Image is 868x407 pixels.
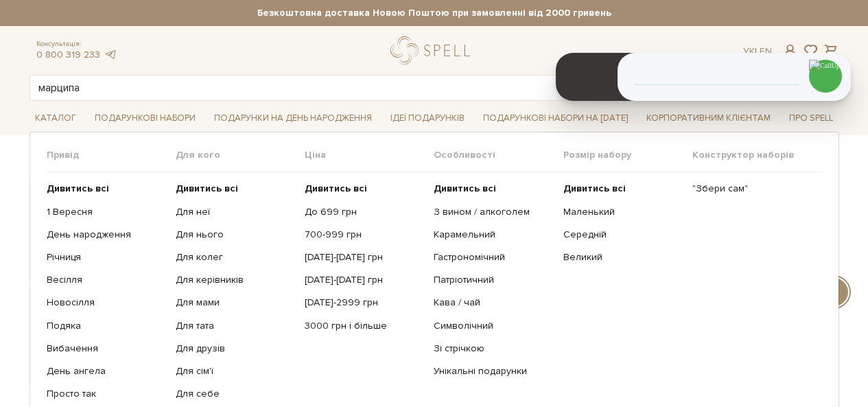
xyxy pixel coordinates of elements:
a: Корпоративним клієнтам [641,106,776,130]
a: Для неї [176,206,294,218]
b: Дивитись всі [305,183,367,194]
a: Кава / чай [434,296,552,309]
a: Середній [563,229,682,241]
a: Річниця [47,251,165,264]
a: Карамельний [434,229,552,241]
a: Для друзів [176,342,294,355]
a: Про Spell [784,108,838,129]
input: Пошук товару у каталозі [30,75,807,100]
a: Каталог [30,108,82,129]
b: Дивитись всі [563,183,626,194]
a: Просто так [47,388,165,400]
a: Маленький [563,206,682,218]
a: Великий [563,251,682,264]
a: [DATE]-[DATE] грн [305,251,423,264]
a: Дивитись всі [176,183,294,195]
a: Зі стрічкою [434,342,552,355]
a: Для колег [176,251,294,264]
a: Подарунки на День народження [209,108,377,129]
b: Дивитись всі [47,183,109,194]
a: Для керівників [176,274,294,286]
a: [DATE]-2999 грн [305,296,423,309]
a: logo [390,36,476,65]
span: Особливості [434,149,563,161]
a: Дивитись всі [47,183,165,195]
a: [DATE]-[DATE] грн [305,274,423,286]
a: Для сім'ї [176,365,294,377]
strong: Безкоштовна доставка Новою Поштою при замовленні від 2000 гривень [30,7,839,19]
a: Вибачення [47,342,165,355]
a: Для мами [176,296,294,309]
a: Для тата [176,320,294,332]
span: Розмір набору [563,149,692,161]
a: До 699 грн [305,206,423,218]
a: Дивитись всі [563,183,682,195]
a: 700-999 грн [305,229,423,241]
a: Ідеї подарунків [385,108,470,129]
a: Гастрономічний [434,251,552,264]
a: День ангела [47,365,165,377]
span: Консультація: [36,40,117,49]
b: Дивитись всі [176,183,238,194]
a: Дивитись всі [434,183,552,195]
a: Подяка [47,320,165,332]
b: Дивитись всі [434,183,496,194]
span: Привід [47,149,176,161]
a: Патріотичний [434,274,552,286]
a: "Збери сам" [692,183,811,195]
a: 0 800 319 233 [36,49,100,60]
span: | [755,45,757,57]
span: Ціна [305,149,434,161]
a: Новосілля [47,296,165,309]
a: День народження [47,229,165,241]
a: Символічний [434,320,552,332]
a: 3000 грн і більше [305,320,423,332]
a: En [760,45,772,57]
div: Ук [743,45,772,58]
span: Конструктор наборів [692,149,821,161]
a: Дивитись всі [305,183,423,195]
a: Весілля [47,274,165,286]
a: Для себе [176,388,294,400]
a: telegram [104,49,117,60]
span: Для кого [176,149,305,161]
a: Унікальні подарунки [434,365,552,377]
a: З вином / алкоголем [434,206,552,218]
a: Для нього [176,229,294,241]
a: Подарункові набори [89,108,201,129]
a: Подарункові набори на [DATE] [478,106,633,130]
a: 1 Вересня [47,206,165,218]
